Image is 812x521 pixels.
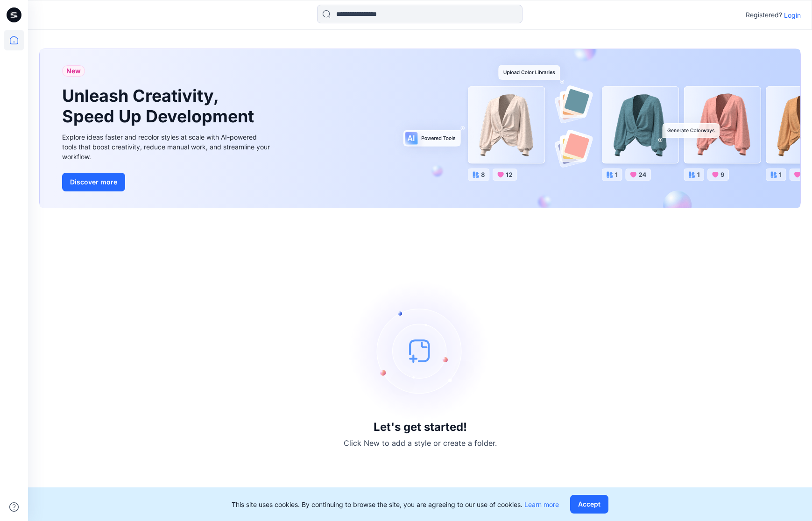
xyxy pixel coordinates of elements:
[62,132,272,162] div: Explore ideas faster and recolor styles at scale with AI-powered tools that boost creativity, red...
[746,9,782,21] p: Registered?
[784,10,801,20] p: Login
[66,65,81,77] span: New
[344,437,497,449] p: Click New to add a style or create a folder.
[62,86,258,126] h1: Unleash Creativity, Speed Up Development
[570,495,608,514] button: Accept
[524,500,559,508] a: Learn more
[62,173,125,191] button: Discover more
[374,421,467,434] h3: Let's get started!
[62,173,272,191] a: Discover more
[350,281,490,421] img: empty-state-image.svg
[232,500,559,509] p: This site uses cookies. By continuing to browse the site, you are agreeing to our use of cookies.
